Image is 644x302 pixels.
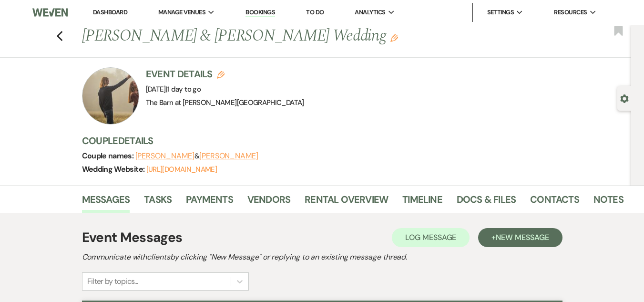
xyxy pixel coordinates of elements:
button: Edit [390,33,398,42]
span: Settings [487,8,514,17]
a: To Do [306,8,324,16]
a: Rental Overview [305,192,388,213]
img: Weven Logo [32,2,68,22]
span: [DATE] [146,84,201,94]
a: Docs & Files [457,192,516,213]
span: 1 day to go [167,84,201,94]
a: Notes [593,192,624,213]
button: Log Message [392,228,470,247]
a: Timeline [402,192,442,213]
span: New Message [496,232,549,242]
span: Resources [554,8,587,17]
h2: Communicate with clients by clicking "New Message" or replying to an existing message thread. [82,251,562,263]
span: | [166,84,201,94]
a: Bookings [245,8,275,17]
a: Messages [82,192,130,213]
a: Contacts [530,192,579,213]
h3: Couple Details [82,134,616,147]
span: Couple names: [82,151,135,161]
span: Log Message [405,232,456,242]
span: Manage Venues [158,8,205,17]
button: Open lead details [620,94,629,103]
span: The Barn at [PERSON_NAME][GEOGRAPHIC_DATA] [146,98,304,107]
span: Wedding Website: [82,164,146,174]
button: [PERSON_NAME] [199,152,258,160]
div: Filter by topics... [87,276,138,287]
h3: Event Details [146,67,304,81]
h1: Event Messages [82,228,183,248]
a: Vendors [247,192,290,213]
a: Payments [186,192,233,213]
a: Tasks [144,192,172,213]
a: Dashboard [93,8,127,16]
span: Analytics [355,8,385,17]
a: [URL][DOMAIN_NAME] [146,165,217,174]
span: & [135,151,258,161]
button: +New Message [478,228,562,247]
h1: [PERSON_NAME] & [PERSON_NAME] Wedding [82,25,509,48]
button: [PERSON_NAME] [135,152,194,160]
